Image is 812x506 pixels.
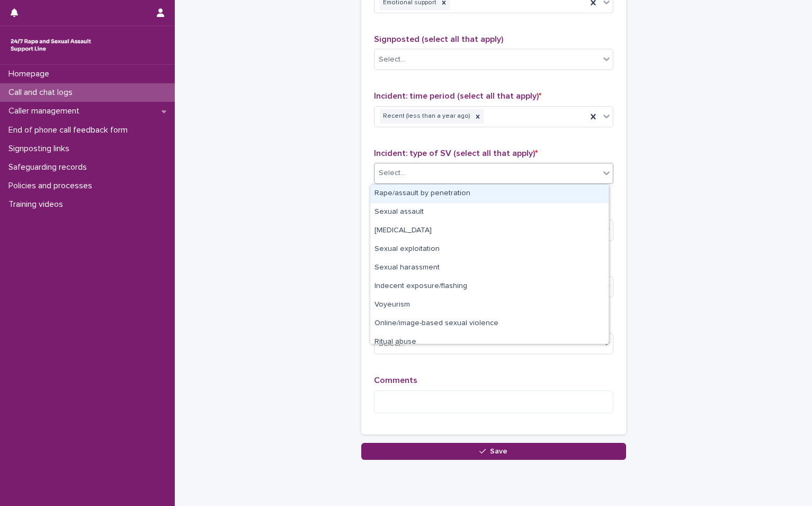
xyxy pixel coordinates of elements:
[370,240,609,259] div: Sexual exploitation
[374,92,541,100] span: Incident: time period (select all that apply)
[4,125,136,135] p: End of phone call feedback form
[379,168,405,179] div: Select...
[8,34,93,56] img: rhQMoQhaT3yELyF149Cw
[374,35,503,43] span: Signposted (select all that apply)
[370,203,609,222] div: Sexual assault
[370,277,609,296] div: Indecent exposure/flashing
[370,333,609,352] div: Ritual abuse
[370,185,609,203] div: Rape/assault by penetration
[361,443,626,460] button: Save
[4,162,95,172] p: Safeguarding records
[374,376,417,385] span: Comments
[4,88,81,98] p: Call and chat logs
[370,315,609,333] div: Online/image-based sexual violence
[379,54,405,65] div: Select...
[370,296,609,315] div: Voyeurism
[4,144,78,154] p: Signposting links
[4,69,58,79] p: Homepage
[374,149,538,158] span: Incident: type of SV (select all that apply)
[4,199,72,210] p: Training videos
[4,106,88,116] p: Caller management
[380,109,472,124] div: Recent (less than a year ago)
[370,259,609,277] div: Sexual harassment
[370,222,609,240] div: Child sexual abuse
[4,181,101,191] p: Policies and processes
[490,448,507,455] span: Save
